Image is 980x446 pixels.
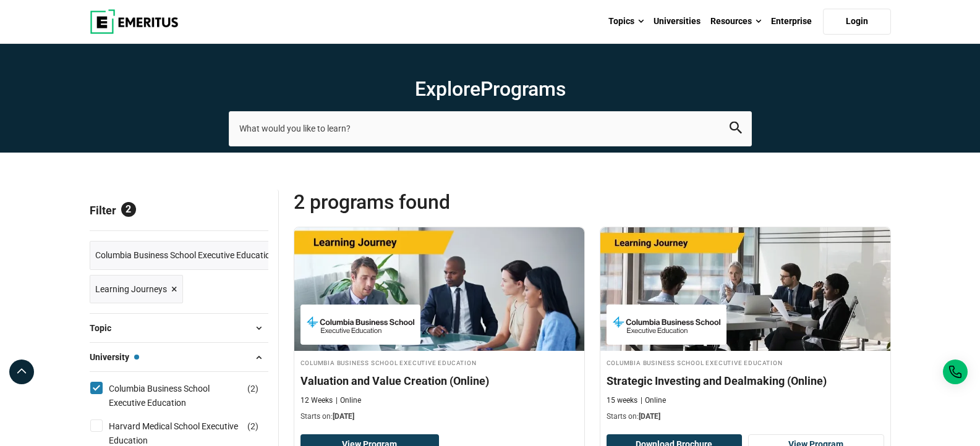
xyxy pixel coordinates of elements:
span: Learning Journeys [95,282,167,296]
p: Starts on: [300,411,578,422]
a: Finance Course by Columbia Business School Executive Education - September 25, 2025 Columbia Busi... [600,227,890,429]
span: ( ) [247,419,258,433]
p: Starts on: [607,411,884,422]
a: Login [823,9,891,35]
p: Online [641,395,666,406]
img: Columbia Business School Executive Education [613,311,720,339]
span: Topic [90,321,121,335]
p: Online [336,395,361,406]
span: [DATE] [639,412,660,421]
p: 15 weeks [607,395,637,406]
h4: Columbia Business School Executive Education [607,357,884,368]
span: ( ) [247,382,258,395]
button: search [730,122,742,136]
span: Columbia Business School Executive Education [95,248,275,262]
img: Strategic Investing and Dealmaking (Online) | Online Finance Course [600,227,890,351]
h4: Columbia Business School Executive Education [300,357,578,368]
span: 2 Programs found [294,190,592,214]
input: search-page [229,111,752,146]
span: [DATE] [333,412,354,421]
span: 2 [250,421,255,431]
a: Reset all [230,204,268,220]
button: Topic [90,319,268,337]
img: Columbia Business School Executive Education [307,311,414,339]
p: Filter [90,190,268,230]
span: 2 [250,384,255,393]
span: University [90,350,139,364]
span: 2 [121,202,136,217]
a: Learning Journeys × [90,275,183,304]
span: × [171,280,177,298]
img: Valuation and Value Creation (Online) | Online Finance Course [294,227,584,351]
button: University [90,348,268,366]
a: Columbia Business School Executive Education [109,382,266,410]
span: Programs [480,77,566,101]
a: Finance Course by Columbia Business School Executive Education - September 4, 2025 Columbia Busin... [294,227,584,429]
h1: Explore [229,77,752,101]
h4: Strategic Investing and Dealmaking (Online) [607,373,884,389]
p: 12 Weeks [300,395,333,406]
a: search [730,125,742,137]
h4: Valuation and Value Creation (Online) [300,373,578,389]
a: Columbia Business School Executive Education × [90,241,291,270]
